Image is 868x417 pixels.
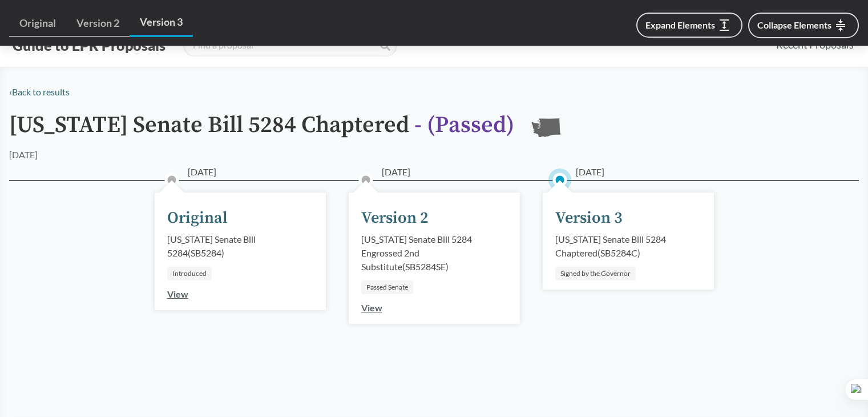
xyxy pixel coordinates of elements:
[361,302,382,313] a: View
[361,232,507,274] div: [US_STATE] Senate Bill 5284 Engrossed 2nd Substitute ( SB5284SE )
[576,165,604,179] span: [DATE]
[167,288,188,299] a: View
[748,13,859,38] button: Collapse Elements
[555,232,701,260] div: [US_STATE] Senate Bill 5284 Chaptered ( SB5284C )
[9,148,38,162] div: [DATE]
[382,165,410,179] span: [DATE]
[9,10,66,37] a: Original
[188,165,216,179] span: [DATE]
[414,111,514,139] span: - ( Passed )
[555,267,636,280] div: Signed by the Governor
[361,280,413,294] div: Passed Senate
[9,86,70,97] a: ‹Back to results
[167,206,228,230] div: Original
[167,232,313,260] div: [US_STATE] Senate Bill 5284 ( SB5284 )
[130,9,193,37] a: Version 3
[636,13,742,38] button: Expand Elements
[555,206,623,230] div: Version 3
[66,10,130,37] a: Version 2
[167,267,212,280] div: Introduced
[361,206,429,230] div: Version 2
[9,113,514,148] h1: [US_STATE] Senate Bill 5284 Chaptered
